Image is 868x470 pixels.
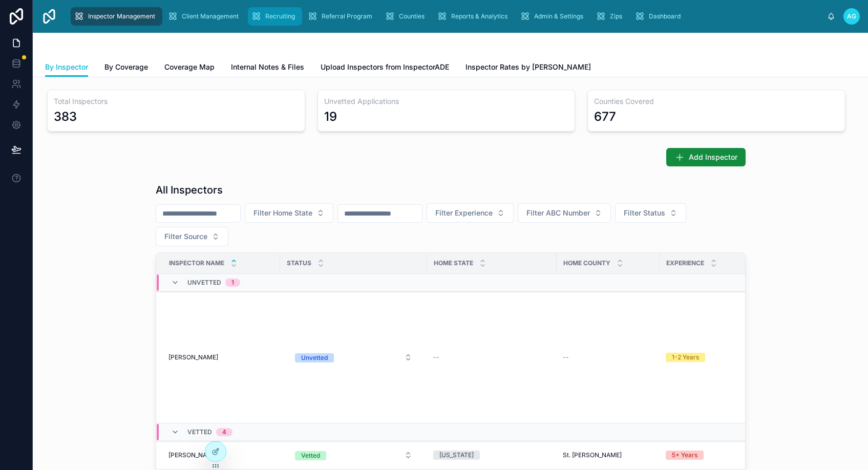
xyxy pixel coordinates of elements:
span: Filter Home State [253,208,312,218]
a: Counties [382,7,432,26]
a: Coverage Map [164,58,215,78]
span: Inspector Rates by [PERSON_NAME] [465,62,591,72]
span: Referral Program [322,12,372,20]
span: Client Management [182,12,239,20]
h3: Counties Covered [594,96,839,106]
span: Home State [434,259,473,267]
h3: Unvetted Applications [324,96,569,106]
button: Select Button [427,203,514,223]
a: [PERSON_NAME] [168,451,274,459]
div: 4 [222,428,226,436]
a: Upload Inspectors from InspectorADE [321,58,449,78]
span: Reports & Analytics [451,12,507,20]
a: Internal Notes & Files [231,58,304,78]
a: [PERSON_NAME] [168,353,274,361]
a: Admin & Settings [517,7,590,26]
a: Referral Program [304,7,379,26]
span: Experience [666,259,704,267]
span: Inspector Name [169,259,224,267]
h1: All Inspectors [156,183,223,197]
span: [PERSON_NAME] [168,353,218,361]
h3: Total Inspectors [54,96,299,106]
a: By Coverage [104,58,148,78]
span: By Coverage [104,62,148,72]
div: Vetted [301,451,320,460]
button: Select Button [615,203,686,223]
a: 1-2 Years [666,353,742,362]
div: 1 [231,279,234,287]
span: Status [287,259,311,267]
a: -- [433,353,551,361]
a: St. [PERSON_NAME] [563,451,653,459]
button: Add Inspector [666,148,746,166]
span: -- [563,353,569,361]
span: Inspector Management [88,12,155,20]
span: Counties [399,12,425,20]
a: By Inspector [45,58,88,77]
span: Vetted [187,428,212,436]
span: -- [433,353,439,361]
span: Home County [563,259,610,267]
button: Select Button [245,203,333,223]
span: Filter ABC Number [526,208,590,218]
img: App logo [41,8,57,25]
div: 1-2 Years [672,353,699,362]
a: Select Button [286,348,421,367]
span: Internal Notes & Files [231,62,304,72]
span: Filter Status [624,208,665,218]
span: Dashboard [649,12,681,20]
a: [US_STATE] [433,451,551,460]
button: Select Button [287,446,420,464]
div: [US_STATE] [439,451,474,460]
button: Select Button [287,348,420,367]
span: Add Inspector [689,152,737,162]
span: AG [847,12,856,20]
button: Select Button [156,227,228,246]
span: St. [PERSON_NAME] [563,451,622,459]
div: 677 [594,109,616,125]
span: Unvetted [187,279,221,287]
span: Coverage Map [164,62,215,72]
a: Select Button [286,445,421,465]
a: Dashboard [631,7,688,26]
span: Zips [610,12,622,20]
a: Reports & Analytics [434,7,515,26]
button: Select Button [518,203,611,223]
div: 383 [54,109,77,125]
a: Client Management [164,7,246,26]
span: Filter Experience [435,208,493,218]
a: Inspector Management [71,7,162,26]
div: Unvetted [301,353,328,362]
span: Admin & Settings [534,12,583,20]
span: By Inspector [45,62,88,72]
a: 5+ Years [666,451,742,460]
div: 5+ Years [672,451,697,460]
a: Inspector Rates by [PERSON_NAME] [465,58,591,78]
div: scrollable content [66,5,827,28]
a: -- [563,353,653,361]
span: [PERSON_NAME] [168,451,218,459]
span: Upload Inspectors from InspectorADE [321,62,449,72]
span: Filter Source [164,231,207,242]
a: Recruiting [248,7,302,26]
a: Zips [592,7,629,26]
div: 19 [324,109,337,125]
span: Recruiting [265,12,295,20]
